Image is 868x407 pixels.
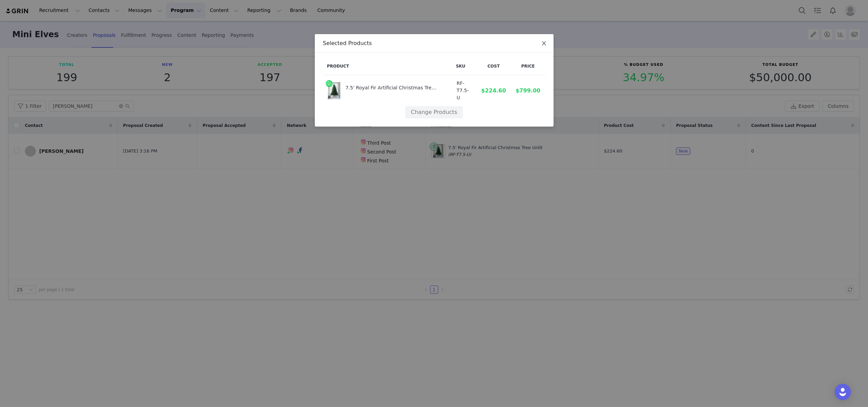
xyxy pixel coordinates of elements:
[534,34,554,53] button: Close
[345,82,437,91] div: 7.5' Royal Fir Artificial Christmas Tree Unlit
[476,58,511,75] th: Cost
[511,58,545,75] th: Price
[452,75,476,106] td: RF-T7.5-U
[835,384,851,400] div: Open Intercom Messenger
[323,40,545,47] div: Selected Products
[481,87,506,94] span: $224.60
[541,41,547,46] i: icon: close
[405,106,463,118] button: Change Products
[323,58,452,75] th: Product
[516,87,541,94] span: $799.00
[452,58,476,75] th: SKU
[328,82,341,99] img: FlockedGroup-8.jpg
